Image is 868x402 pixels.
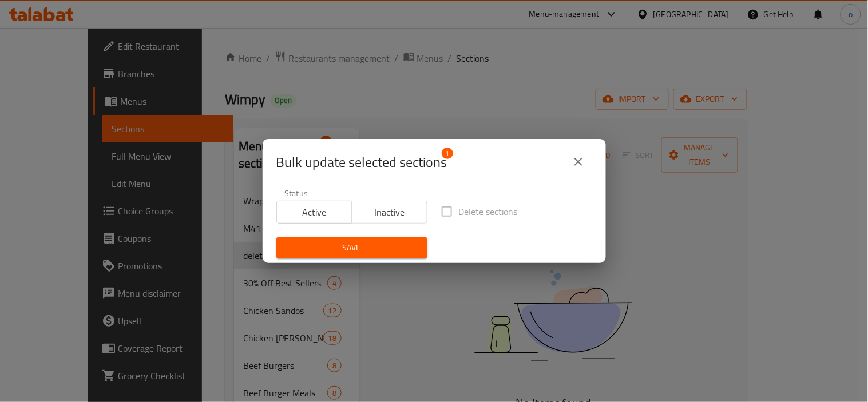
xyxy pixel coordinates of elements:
[565,148,592,176] button: close
[356,204,423,221] span: Inactive
[282,204,348,221] span: Active
[286,241,418,255] span: Save
[276,153,447,172] span: Selected section count
[459,205,518,218] span: Delete sections
[351,201,427,224] button: Inactive
[276,201,352,224] button: Active
[442,148,453,159] span: 1
[276,237,427,258] button: Save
